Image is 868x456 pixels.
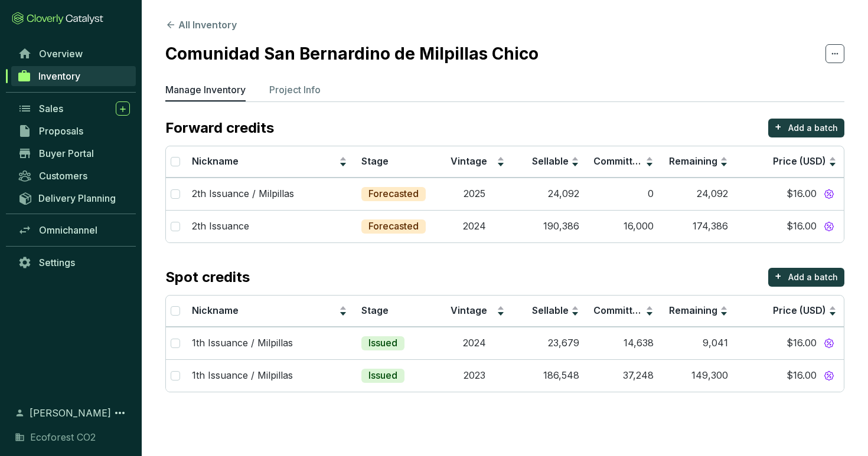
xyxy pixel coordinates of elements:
[39,170,87,182] span: Customers
[30,430,96,444] span: Ecoforest CO2
[512,210,586,242] td: 190,386
[768,268,844,287] button: +Add a batch
[768,119,844,137] button: +Add a batch
[773,155,826,167] span: Price (USD)
[354,146,437,178] th: Stage
[437,327,511,359] td: 2024
[512,327,586,359] td: 23,679
[661,327,735,359] td: 9,041
[192,369,293,382] p: 1th Issuance / Milpillas
[593,155,644,167] span: Committed
[354,296,437,327] th: Stage
[165,83,246,97] p: Manage Inventory
[661,178,735,210] td: 24,092
[192,304,239,316] span: Nickname
[773,304,826,316] span: Price (USD)
[11,66,136,86] a: Inventory
[512,178,586,210] td: 24,092
[775,268,782,284] p: +
[12,166,136,186] a: Customers
[775,119,782,135] p: +
[38,192,116,204] span: Delivery Planning
[788,271,838,283] p: Add a batch
[12,143,136,163] a: Buyer Portal
[192,188,294,201] p: 2th Issuance / Milpillas
[12,188,136,208] a: Delivery Planning
[39,103,63,114] span: Sales
[787,220,817,233] span: $16.00
[368,220,419,233] p: Forecasted
[787,337,817,350] span: $16.00
[165,18,237,32] button: All Inventory
[192,155,239,167] span: Nickname
[451,155,487,167] span: Vintage
[12,252,136,273] a: Settings
[39,224,97,236] span: Omnichannel
[787,369,817,382] span: $16.00
[368,188,419,201] p: Forecasted
[661,210,735,242] td: 174,386
[165,119,274,137] p: Forward credits
[532,304,569,316] span: Sellable
[586,210,661,242] td: 16,000
[165,268,250,287] p: Spot credits
[532,155,569,167] span: Sellable
[269,83,321,97] p: Project Info
[586,359,661,392] td: 37,248
[586,178,661,210] td: 0
[593,304,644,316] span: Committed
[368,337,397,350] p: Issued
[12,121,136,141] a: Proposals
[361,304,389,316] span: Stage
[30,406,111,420] span: [PERSON_NAME]
[39,147,94,159] span: Buyer Portal
[368,369,397,382] p: Issued
[12,44,136,64] a: Overview
[39,257,75,268] span: Settings
[165,41,539,66] h2: Comunidad San Bernardino de Milpillas Chico
[661,359,735,392] td: 149,300
[12,99,136,119] a: Sales
[39,48,83,60] span: Overview
[361,155,389,167] span: Stage
[192,220,249,233] p: 2th Issuance
[586,327,661,359] td: 14,638
[39,125,83,137] span: Proposals
[787,188,817,201] span: $16.00
[437,359,511,392] td: 2023
[38,70,80,82] span: Inventory
[512,359,586,392] td: 186,548
[669,304,717,316] span: Remaining
[669,155,717,167] span: Remaining
[192,337,293,350] p: 1th Issuance / Milpillas
[451,304,487,316] span: Vintage
[437,210,511,242] td: 2024
[12,220,136,240] a: Omnichannel
[437,178,511,210] td: 2025
[788,122,838,134] p: Add a batch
